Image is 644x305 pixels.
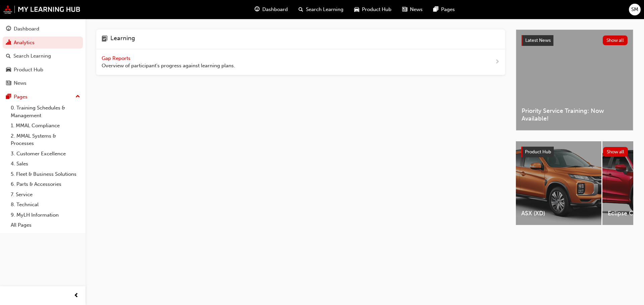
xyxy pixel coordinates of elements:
a: Product HubShow all [521,147,628,157]
a: 5. Fleet & Business Solutions [8,169,83,179]
span: ASX (XD) [521,210,596,217]
span: search-icon [299,5,303,14]
span: Latest News [525,37,551,43]
a: 0. Training Schedules & Management [8,103,83,121]
a: All Pages [8,220,83,230]
span: search-icon [6,53,11,59]
span: pages-icon [433,5,438,14]
span: car-icon [6,67,11,73]
button: Pages [3,91,83,103]
a: pages-iconPages [428,3,460,16]
a: News [3,77,83,89]
a: car-iconProduct Hub [349,3,397,16]
a: Search Learning [3,50,83,62]
a: Product Hub [3,64,83,76]
span: News [410,6,423,13]
a: 4. Sales [8,159,83,169]
div: Product Hub [14,66,43,74]
a: Dashboard [3,23,83,35]
a: 6. Parts & Accessories [8,179,83,189]
span: next-icon [495,58,500,66]
span: prev-icon [74,292,79,300]
span: Overview of participant's progress against learning plans. [102,62,235,70]
span: Product Hub [362,6,391,13]
a: search-iconSearch Learning [293,3,349,16]
span: learning-icon [102,35,108,44]
button: Show all [603,147,628,157]
div: News [14,79,26,87]
span: Dashboard [262,6,288,13]
span: pages-icon [6,94,11,100]
button: Show all [603,35,628,45]
span: guage-icon [6,26,11,32]
a: ASX (XD) [516,141,601,225]
a: news-iconNews [397,3,428,16]
span: SM [631,6,638,13]
img: mmal [3,5,80,14]
div: Dashboard [14,25,39,33]
a: Latest NewsShow allPriority Service Training: Now Available! [516,29,633,131]
button: DashboardAnalyticsSearch LearningProduct HubNews [3,21,83,91]
span: Search Learning [306,6,343,13]
span: news-icon [402,5,407,14]
a: 7. Service [8,189,83,200]
span: chart-icon [6,40,11,46]
a: 8. Technical [8,200,83,210]
span: Pages [441,6,455,13]
a: Analytics [3,36,83,49]
span: Product Hub [525,149,551,155]
a: Latest NewsShow all [522,35,628,46]
a: 3. Customer Excellence [8,149,83,159]
span: up-icon [75,92,80,101]
a: guage-iconDashboard [249,3,293,16]
a: 9. MyLH Information [8,210,83,220]
span: Priority Service Training: Now Available! [522,107,628,122]
div: Search Learning [13,52,51,60]
h4: Learning [110,35,135,44]
span: news-icon [6,80,11,86]
span: car-icon [354,5,359,14]
a: 1. MMAL Compliance [8,121,83,131]
a: Gap Reports Overview of participant's progress against learning plans.next-icon [96,49,505,75]
span: guage-icon [255,5,260,14]
span: Gap Reports [102,55,132,61]
button: SM [629,4,641,15]
div: Pages [14,93,28,101]
a: 2. MMAL Systems & Processes [8,131,83,149]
